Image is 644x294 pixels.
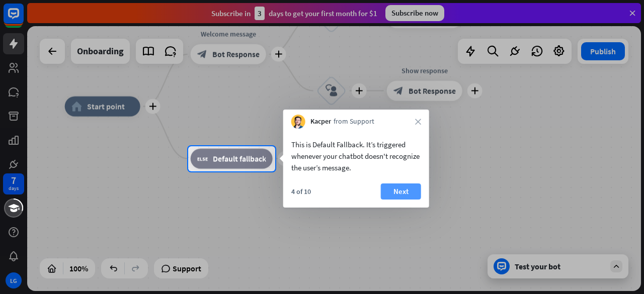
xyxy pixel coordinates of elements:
[310,117,331,127] span: Kacper
[381,183,421,200] button: Next
[415,119,421,125] i: close
[213,154,266,164] span: Default fallback
[8,4,38,34] button: Open LiveChat chat widget
[197,154,208,164] i: block_fallback
[291,187,311,196] div: 4 of 10
[334,117,374,127] span: from Support
[291,139,421,173] div: This is Default Fallback. It’s triggered whenever your chatbot doesn't recognize the user’s message.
